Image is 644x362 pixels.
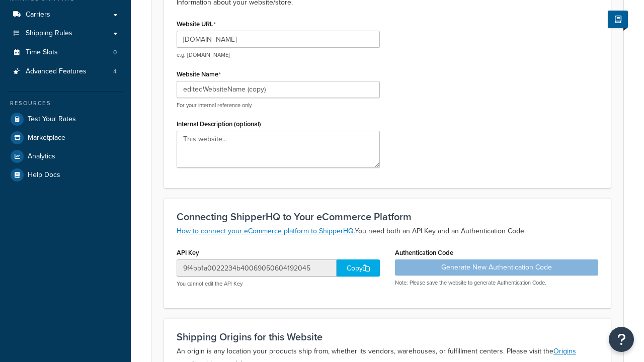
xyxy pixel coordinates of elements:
span: Carriers [26,11,50,19]
span: Test Your Rates [28,115,76,124]
span: Time Slots [26,48,58,57]
label: API Key [177,249,199,256]
p: Note: Please save the website to generate Authentication Code. [395,279,598,287]
label: Authentication Code [395,249,453,256]
h3: Connecting ShipperHQ to Your eCommerce Platform [177,211,598,222]
div: Copy [337,259,380,277]
textarea: This website... [177,131,380,168]
div: Resources [8,99,123,108]
a: Analytics [8,147,123,165]
p: You need both an API Key and an Authentication Code. [177,225,598,237]
p: For your internal reference only [177,102,380,109]
a: Advanced Features4 [8,62,123,81]
label: Website URL [177,20,216,28]
a: Help Docs [8,166,123,184]
a: Time Slots0 [8,43,123,62]
span: Analytics [28,152,55,161]
p: You cannot edit the API Key [177,280,380,288]
button: Open Resource Center [609,327,634,352]
span: Advanced Features [26,67,87,76]
span: Shipping Rules [26,29,72,38]
span: Marketplace [28,134,65,142]
li: Advanced Features [8,62,123,81]
p: e.g. [DOMAIN_NAME] [177,51,380,59]
a: Carriers [8,6,123,24]
a: Test Your Rates [8,110,123,128]
span: 0 [113,48,117,57]
h3: Shipping Origins for this Website [177,331,598,342]
span: Help Docs [28,171,60,179]
button: Show Help Docs [608,11,628,28]
a: Marketplace [8,129,123,147]
label: Website Name [177,70,221,78]
li: Time Slots [8,43,123,62]
span: 4 [113,67,117,76]
a: How to connect your eCommerce platform to ShipperHQ. [177,226,355,236]
a: Shipping Rules [8,24,123,43]
label: Internal Description (optional) [177,120,261,128]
